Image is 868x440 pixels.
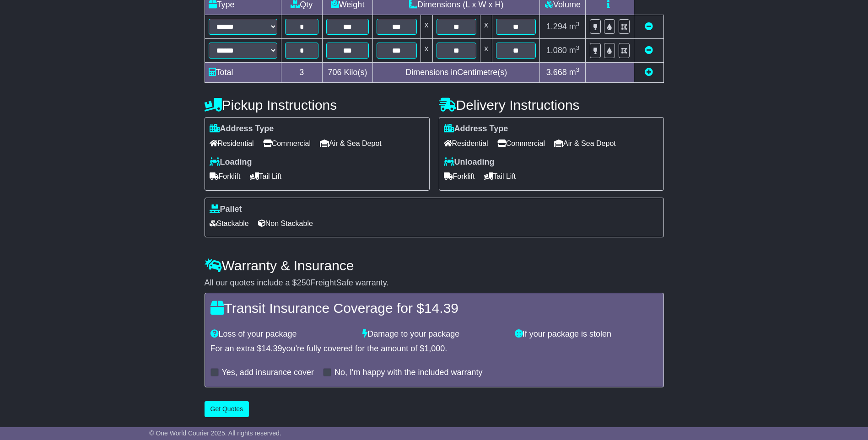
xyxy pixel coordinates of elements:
[222,368,314,378] label: Yes, add insurance cover
[484,169,516,183] span: Tail Lift
[206,329,358,339] div: Loss of your package
[546,22,567,31] span: 1.294
[210,300,658,316] h4: Transit Insurance Coverage for $
[546,68,567,77] span: 3.668
[444,157,495,167] label: Unloading
[358,329,510,339] div: Damage to your package
[210,216,249,231] span: Stackable
[645,46,653,55] a: Remove this item
[205,401,249,417] button: Get Quotes
[281,63,323,83] td: 3
[645,68,653,77] a: Add new item
[210,136,254,150] span: Residential
[205,63,281,83] td: Total
[444,124,508,134] label: Address Type
[205,258,664,273] h4: Warranty & Insurance
[497,136,545,150] span: Commercial
[480,39,492,63] td: x
[554,136,616,150] span: Air & Sea Depot
[320,136,382,150] span: Air & Sea Depot
[323,63,373,83] td: Kilo(s)
[645,22,653,31] a: Remove this item
[480,15,492,39] td: x
[210,124,274,134] label: Address Type
[424,344,445,353] span: 1,000
[569,22,580,31] span: m
[444,136,488,150] span: Residential
[149,429,281,437] span: © One World Courier 2025. All rights reserved.
[205,97,430,113] h4: Pickup Instructions
[444,169,475,183] span: Forklift
[258,216,313,231] span: Non Stackable
[576,44,580,51] sup: 3
[210,344,658,354] div: For an extra $ you're fully covered for the amount of $ .
[373,63,540,83] td: Dimensions in Centimetre(s)
[421,39,432,63] td: x
[424,300,458,316] span: 14.39
[210,169,241,183] span: Forklift
[421,15,432,39] td: x
[250,169,282,183] span: Tail Lift
[569,46,580,55] span: m
[510,329,663,339] div: If your package is stolen
[210,157,252,167] label: Loading
[262,344,282,353] span: 14.39
[334,368,483,378] label: No, I'm happy with the included warranty
[210,204,242,215] label: Pallet
[297,278,311,287] span: 250
[205,278,664,288] div: All our quotes include a $ FreightSafe warranty.
[439,97,664,113] h4: Delivery Instructions
[546,46,567,55] span: 1.080
[576,66,580,73] sup: 3
[263,136,311,150] span: Commercial
[328,68,342,77] span: 706
[576,21,580,27] sup: 3
[569,68,580,77] span: m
